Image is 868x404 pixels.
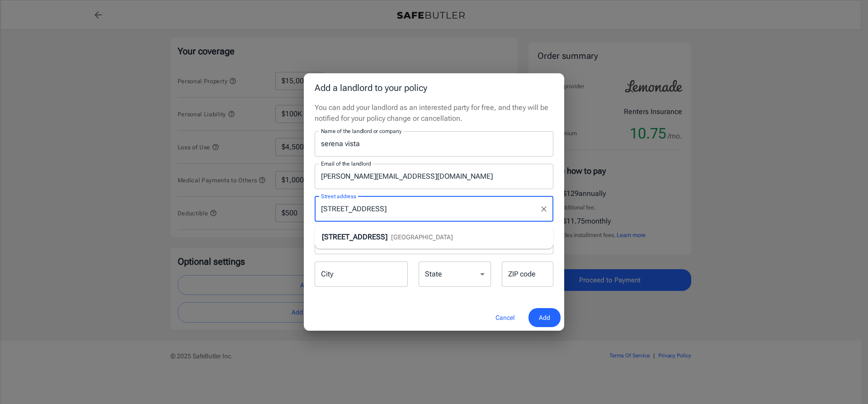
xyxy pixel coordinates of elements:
p: You can add your landlord as an interested party for free, and they will be notified for your pol... [315,102,553,124]
span: [STREET_ADDRESS] [322,233,387,241]
h2: Add a landlord to your policy [304,73,564,102]
label: Email of the landlord [321,160,371,167]
button: Add [528,308,561,328]
span: Add [539,312,550,323]
label: Street address [321,192,356,200]
label: Name of the landlord or company [321,127,401,135]
button: Cancel [485,308,525,328]
button: Clear [538,203,550,215]
span: [GEOGRAPHIC_DATA] [391,233,453,241]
